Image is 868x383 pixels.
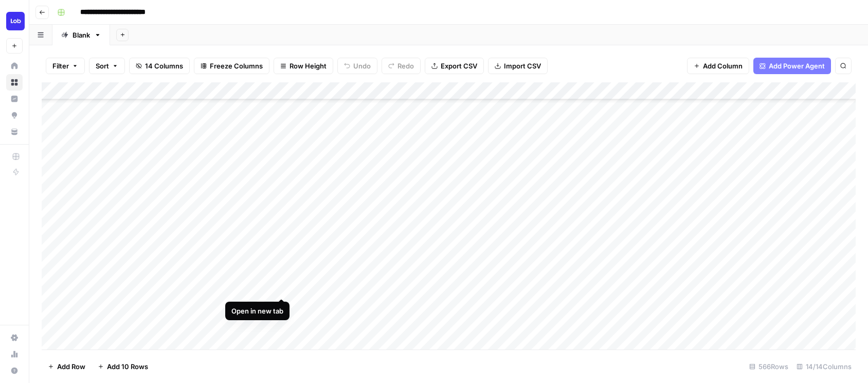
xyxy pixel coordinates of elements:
a: Home [6,58,23,74]
span: Undo [353,61,371,71]
button: Sort [89,58,125,74]
a: Browse [6,74,23,91]
span: Export CSV [441,61,477,71]
a: Opportunities [6,107,23,124]
span: Freeze Columns [210,61,263,71]
span: Add 10 Rows [107,361,148,372]
div: Blank [73,30,90,40]
a: Usage [6,346,23,362]
a: Your Data [6,124,23,140]
button: 14 Columns [129,58,190,74]
button: Freeze Columns [194,58,269,74]
img: Lob Logo [6,12,25,30]
button: Filter [46,58,85,74]
button: Add Power Agent [753,58,831,74]
div: 566 Rows [745,358,792,375]
div: Open in new tab [231,306,283,316]
button: Add Column [687,58,749,74]
button: Export CSV [425,58,484,74]
span: Add Row [57,361,85,372]
span: Import CSV [504,61,541,71]
button: Row Height [274,58,333,74]
span: Add Power Agent [769,61,825,71]
button: Workspace: Lob [6,8,23,34]
span: Filter [52,61,69,71]
a: Settings [6,329,23,346]
button: Undo [337,58,377,74]
div: 14/14 Columns [792,358,856,375]
button: Help + Support [6,362,23,379]
span: 14 Columns [145,61,183,71]
span: Sort [96,61,109,71]
span: Add Column [703,61,743,71]
span: Redo [397,61,414,71]
button: Add 10 Rows [92,358,154,375]
a: Insights [6,91,23,107]
button: Add Row [42,358,92,375]
span: Row Height [290,61,327,71]
button: Import CSV [488,58,548,74]
button: Redo [382,58,421,74]
a: Blank [52,25,110,45]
